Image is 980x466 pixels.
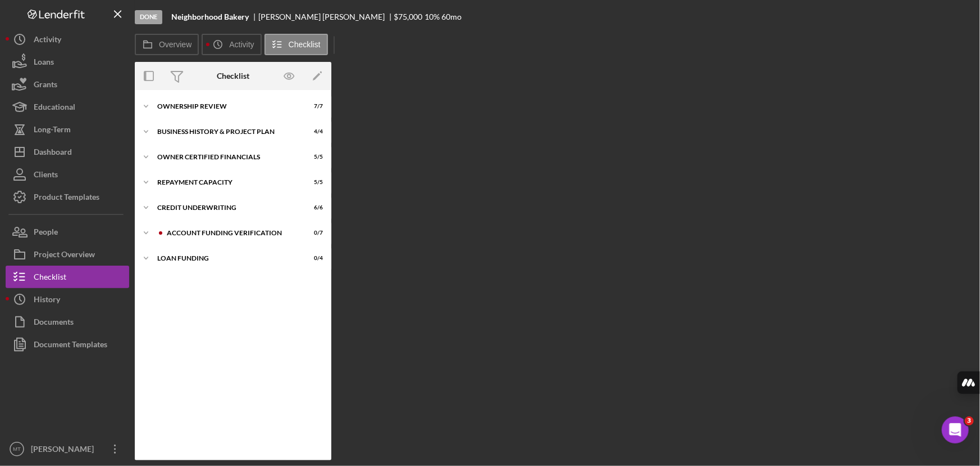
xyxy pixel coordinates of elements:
div: [PERSON_NAME] [PERSON_NAME] [258,12,394,21]
label: Activity [229,40,254,49]
label: Overview [159,40,192,49]
div: [PERSON_NAME] [28,438,101,463]
span: 3 [965,416,974,425]
button: History [6,288,129,311]
div: 60 mo [441,12,462,21]
button: Documents [6,311,129,333]
b: Neighborhood Bakery [171,12,249,21]
div: Checklist [217,71,249,80]
div: History [34,288,60,313]
div: Project Overview [34,243,95,268]
div: Repayment Capacity [157,179,295,186]
div: Done [135,10,162,24]
div: Activity [34,28,61,53]
div: Loan Funding [157,255,295,262]
div: Loans [34,51,54,76]
button: Long-Term [6,118,129,141]
button: MT[PERSON_NAME] [6,438,129,460]
div: Documents [34,311,74,336]
div: Document Templates [34,333,107,359]
div: 6 / 6 [303,204,323,211]
div: Owner Certified Financials [157,154,295,160]
label: Checklist [289,40,321,49]
button: Checklist [6,266,129,288]
button: Project Overview [6,243,129,266]
button: Activity [6,28,129,51]
div: Clients [34,163,58,189]
button: Document Templates [6,333,129,356]
button: Loans [6,51,129,73]
div: 5 / 5 [303,154,323,160]
div: People [34,221,58,246]
button: Grants [6,73,129,96]
div: Credit Underwriting [157,204,295,211]
div: Ownership Review [157,103,295,110]
div: Grants [34,73,57,98]
button: Product Templates [6,186,129,208]
button: Overview [135,34,199,55]
div: Product Templates [34,186,99,211]
div: Business History & Project Plan [157,128,295,135]
div: 0 / 4 [303,255,323,262]
div: 0 / 7 [303,230,323,236]
div: 7 / 7 [303,103,323,110]
button: Checklist [265,34,328,55]
button: Dashboard [6,141,129,163]
div: 10 % [425,12,440,21]
div: Dashboard [34,141,72,166]
div: Checklist [34,266,66,291]
div: $75,000 [394,12,423,21]
iframe: Intercom live chat [942,416,969,443]
button: People [6,221,129,243]
div: Long-Term [34,118,71,144]
text: MT [13,446,21,452]
div: Educational [34,96,75,121]
button: Activity [202,34,261,55]
button: Clients [6,163,129,186]
div: 5 / 5 [303,179,323,186]
div: 4 / 4 [303,128,323,135]
button: Educational [6,96,129,118]
div: Account Funding Verification [167,230,295,236]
